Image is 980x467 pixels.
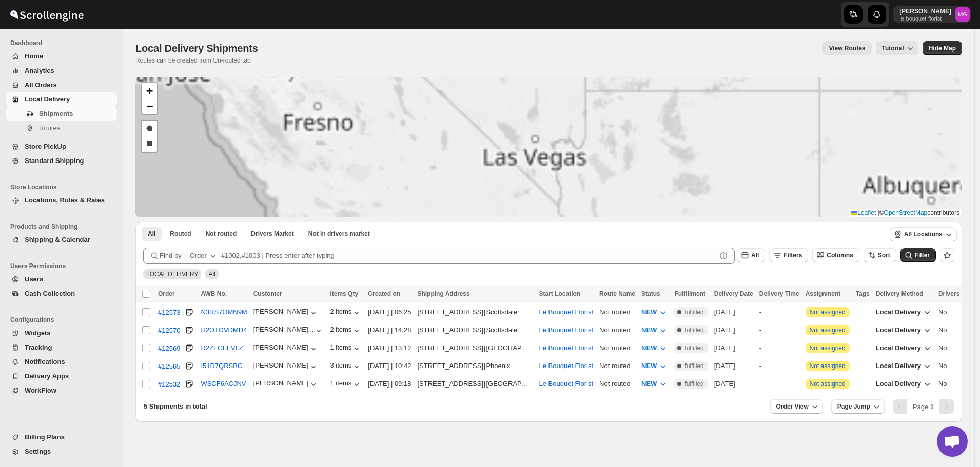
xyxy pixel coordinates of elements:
span: Standard Shipping [25,157,84,165]
div: 2 items [330,308,362,318]
div: [DATE] [714,343,753,353]
button: Routes [6,121,117,135]
span: NEW [641,380,657,388]
span: Notifications [25,358,65,366]
div: [PERSON_NAME] [253,361,319,372]
span: Configurations [10,316,118,324]
button: Le Bouquet Florist [539,362,594,370]
span: Customer [253,290,282,297]
button: #12573 [158,307,180,317]
button: All Locations [890,227,957,241]
button: WSCF6ACJNV [201,380,246,388]
button: Not assigned [810,362,846,370]
button: H2OTOVDMD4 [201,326,247,334]
button: 3 items [330,361,362,372]
span: Cash Collection [25,290,75,297]
button: Tracking [6,340,117,355]
div: Phoenix [486,361,510,371]
span: View Routes [829,44,865,52]
span: Local Delivery [25,95,70,103]
button: WorkFlow [6,383,117,398]
span: Page [913,403,934,411]
span: Status [641,290,660,297]
span: All [751,252,759,259]
button: NEW [635,358,674,374]
div: [STREET_ADDRESS] [417,361,483,371]
button: Locations, Rules & Rates [6,193,117,208]
span: Filter [915,252,930,259]
button: NEW [635,322,674,338]
span: All Orders [25,81,57,89]
div: 1 items [330,379,362,390]
span: Local Delivery [876,344,921,352]
button: #12565 [158,361,180,371]
span: Users Permissions [10,262,118,270]
span: Dashboard [10,39,118,47]
button: User menu [893,6,971,23]
div: #12565 [158,362,180,370]
button: Le Bouquet Florist [539,326,594,334]
div: Open chat [937,426,968,457]
span: Locations, Rules & Rates [25,196,105,204]
span: Shipping Address [417,290,469,297]
div: 1 items [330,343,362,354]
button: Not assigned [810,309,846,316]
div: - [759,325,799,335]
div: [PERSON_NAME]... [253,326,314,333]
div: [DATE] | 09:18 [368,379,411,389]
button: Le Bouquet Florist [539,380,594,388]
span: Tutorial [882,45,904,52]
button: [PERSON_NAME] [253,343,319,354]
span: Find by [160,251,182,261]
span: All Locations [904,230,943,238]
button: Le Bouquet Florist [539,308,594,316]
button: #12570 [158,325,180,335]
span: Columns [827,252,853,259]
span: All [148,230,155,238]
div: [DATE] [714,379,753,389]
span: fulfilled [684,362,703,370]
span: Local Delivery [876,308,921,316]
div: [STREET_ADDRESS] [417,307,483,317]
div: [DATE] [714,361,753,371]
span: Created on [368,290,400,297]
button: 2 items [330,326,362,336]
span: NEW [641,362,657,370]
button: Unrouted [200,227,243,241]
div: - [759,379,799,389]
button: Billing Plans [6,430,117,444]
div: [GEOGRAPHIC_DATA] [486,379,533,389]
span: Widgets [25,329,50,337]
p: [PERSON_NAME] [899,7,951,15]
div: [DATE] [714,325,753,335]
b: 1 [930,403,934,411]
button: Widgets [6,326,117,340]
button: Not assigned [810,344,846,352]
span: NEW [641,326,657,334]
button: Tutorial [876,41,918,55]
button: Claimable [245,227,300,241]
span: Delivery Apps [25,372,69,380]
span: AWB No. [201,290,227,297]
div: Scottsdale [486,325,517,335]
div: | [417,325,533,335]
span: Tags [856,290,870,297]
button: R2ZFGFFVLZ [201,344,243,352]
span: NEW [641,344,657,352]
span: Route Name [599,290,635,297]
span: Analytics [25,67,54,74]
div: [STREET_ADDRESS] [417,325,483,335]
span: NEW [641,308,657,316]
span: Order View [776,402,809,411]
button: Local Delivery [870,376,938,392]
div: Scottsdale [486,307,517,317]
div: Not routed [599,361,635,371]
a: Zoom out [142,98,157,114]
div: [GEOGRAPHIC_DATA] [486,343,533,353]
span: Delivery Method [876,290,924,297]
div: [DATE] | 06:25 [368,307,411,317]
button: Un-claimable [302,227,376,241]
